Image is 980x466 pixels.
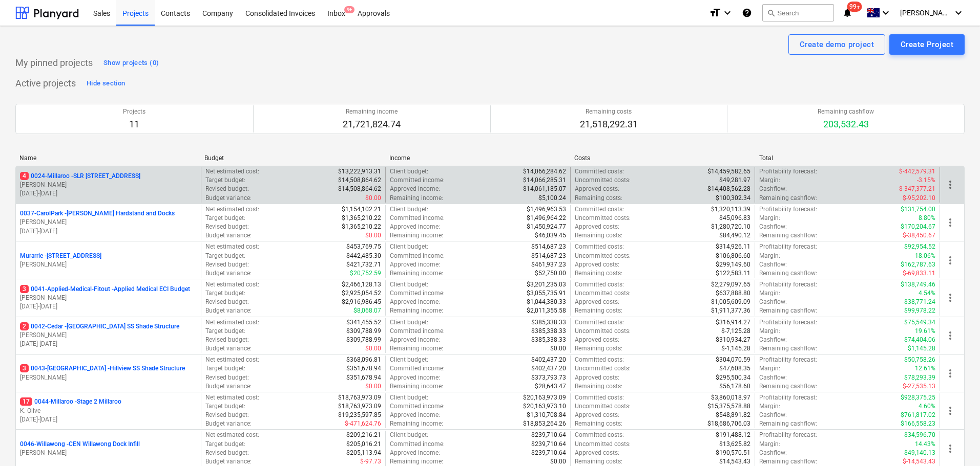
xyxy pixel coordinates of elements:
[759,289,780,298] p: Margin :
[344,6,355,13] span: 9+
[716,336,750,344] p: $310,934.27
[205,373,249,382] p: Revised budget :
[575,269,622,278] p: Remaining costs :
[904,356,935,364] p: $50,758.26
[20,407,197,415] p: K. Olive
[20,364,197,382] div: 30043-[GEOGRAPHIC_DATA] -Hillview SS Shade Structure[PERSON_NAME]
[205,260,249,269] p: Revised budget :
[919,289,935,298] p: 4.54%
[205,318,259,327] p: Net estimated cost :
[904,306,935,315] p: $99,978.22
[20,340,197,348] p: [DATE] - [DATE]
[759,214,780,223] p: Margin :
[205,344,252,353] p: Budget variance :
[365,382,381,391] p: $0.00
[205,298,249,306] p: Revised budget :
[390,205,428,214] p: Client budget :
[880,7,892,19] i: keyboard_arrow_down
[205,364,245,373] p: Target budget :
[759,185,787,193] p: Cashflow :
[759,336,787,344] p: Cashflow :
[575,344,622,353] p: Remaining costs :
[531,242,566,251] p: $514,687.23
[20,172,29,180] span: 4
[103,57,159,69] div: Show projects (0)
[901,411,935,419] p: $761,817.02
[759,280,817,289] p: Profitability forecast :
[20,397,32,406] span: 17
[759,411,787,419] p: Cashflow :
[342,298,381,306] p: $2,916,986.45
[707,167,750,176] p: $14,459,582.65
[205,306,252,315] p: Budget variance :
[205,402,245,411] p: Target budget :
[711,393,750,402] p: $3,860,018.97
[575,252,631,260] p: Uncommitted costs :
[390,373,440,382] p: Approved income :
[575,205,624,214] p: Committed costs :
[575,411,619,419] p: Approved costs :
[899,185,935,193] p: $-347,377.21
[759,154,936,162] div: Total
[390,167,428,176] p: Client budget :
[719,176,750,185] p: $49,281.97
[365,231,381,240] p: $0.00
[759,167,817,176] p: Profitability forecast :
[205,176,245,185] p: Target budget :
[919,402,935,411] p: 4.60%
[205,242,259,251] p: Net estimated cost :
[390,393,428,402] p: Client budget :
[531,336,566,344] p: $385,338.33
[550,344,566,353] p: $0.00
[575,214,631,223] p: Uncommitted costs :
[716,356,750,364] p: $304,070.59
[346,242,381,251] p: $453,769.75
[716,252,750,260] p: $106,806.60
[574,154,751,162] div: Costs
[759,364,780,373] p: Margin :
[711,306,750,315] p: $1,911,377.36
[205,382,252,391] p: Budget variance :
[901,393,935,402] p: $928,375.25
[346,252,381,260] p: $442,485.30
[944,179,956,191] span: more_vert
[343,118,401,130] p: 21,721,824.74
[20,322,179,331] p: 0042-Cedar - [GEOGRAPHIC_DATA] SS Shade Structure
[575,364,631,373] p: Uncommitted costs :
[390,176,445,185] p: Committed income :
[389,154,566,162] div: Income
[205,336,249,344] p: Revised budget :
[575,356,624,364] p: Committed costs :
[719,382,750,391] p: $56,178.60
[205,327,245,336] p: Target budget :
[205,231,252,240] p: Budget variance :
[342,289,381,298] p: $2,925,054.52
[20,397,121,406] p: 0044-Millaroo - Stage 2 Millaroo
[531,356,566,364] p: $402,437.20
[338,393,381,402] p: $18,763,973.09
[900,9,951,17] span: [PERSON_NAME]
[390,364,445,373] p: Committed income :
[904,373,935,382] p: $78,293.39
[904,242,935,251] p: $92,954.52
[759,260,787,269] p: Cashflow :
[575,318,624,327] p: Committed costs :
[343,107,401,116] p: Remaining income
[346,364,381,373] p: $351,678.94
[535,231,566,240] p: $46,039.45
[87,78,125,90] div: Hide section
[575,298,619,306] p: Approved costs :
[531,373,566,382] p: $373,793.73
[575,280,624,289] p: Committed costs :
[527,205,566,214] p: $1,496,963.53
[527,214,566,223] p: $1,496,964.22
[123,118,145,130] p: 11
[759,327,780,336] p: Margin :
[716,373,750,382] p: $295,500.34
[527,289,566,298] p: $3,055,735.91
[711,223,750,231] p: $1,280,720.10
[903,269,935,278] p: $-69,833.11
[20,364,185,373] p: 0043-[GEOGRAPHIC_DATA] - Hillview SS Shade Structure
[721,327,750,336] p: $-7,125.28
[944,216,956,229] span: more_vert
